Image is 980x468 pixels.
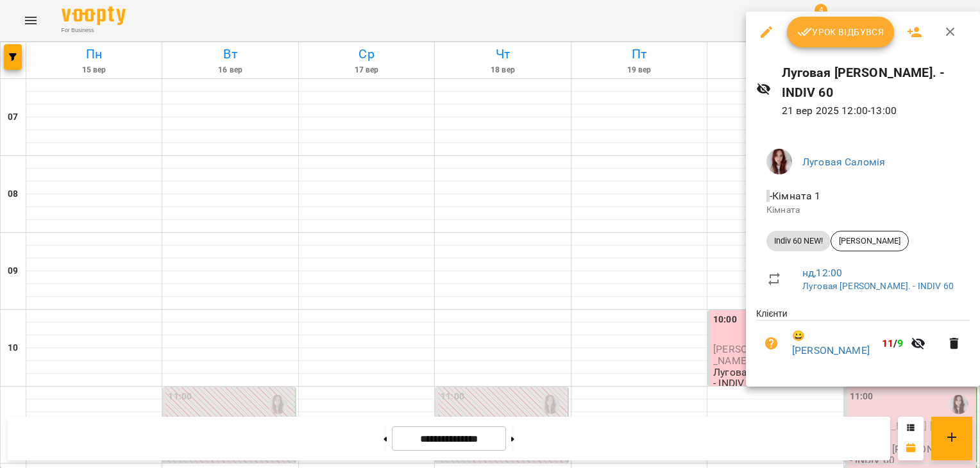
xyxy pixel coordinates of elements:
[882,337,904,349] b: /
[802,156,885,168] a: Луговая Саломія
[787,17,895,47] button: Урок відбувся
[766,149,792,174] img: 7cd808451856f5ed132125de41ddf209.jpg
[802,267,842,279] a: нд , 12:00
[831,231,909,251] div: [PERSON_NAME]
[756,328,787,359] button: Візит ще не сплачено. Додати оплату?
[792,328,877,358] a: 😀 [PERSON_NAME]
[831,235,908,247] span: [PERSON_NAME]
[766,204,959,217] p: Кімната
[782,63,970,103] h6: Луговая [PERSON_NAME]. - INDIV 60
[882,337,893,349] span: 11
[797,24,884,40] span: Урок відбувся
[897,337,903,349] span: 9
[766,235,831,247] span: Indiv 60 NEW!
[782,103,970,119] p: 21 вер 2025 12:00 - 13:00
[756,307,970,371] ul: Клієнти
[802,281,954,291] a: Луговая [PERSON_NAME]. - INDIV 60
[766,190,824,202] span: - Кімната 1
